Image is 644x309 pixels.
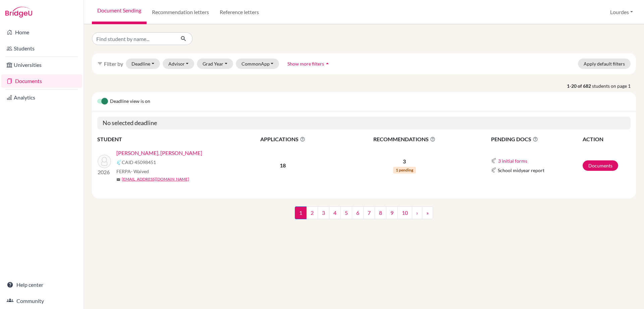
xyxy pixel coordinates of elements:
[498,167,544,174] span: School midyear report
[491,158,496,163] img: Common App logo
[1,74,82,88] a: Documents
[282,59,336,69] button: Show more filtersarrow_drop_up
[5,7,32,17] img: Bridge-U
[295,206,307,219] span: 1
[324,60,331,67] i: arrow_drop_up
[280,162,286,168] b: 18
[393,167,416,173] span: 1 pending
[98,168,111,176] p: 2026
[375,206,386,219] a: 8
[122,176,189,182] a: [EMAIL_ADDRESS][DOMAIN_NAME]
[97,117,631,129] h5: No selected deadline
[1,294,82,308] a: Community
[287,61,324,67] span: Show more filters
[236,59,279,69] button: CommonApp
[340,206,352,219] a: 5
[232,135,334,143] span: APPLICATIONS
[397,206,412,219] a: 10
[116,160,122,165] img: Common App logo
[126,59,160,69] button: Deadline
[163,59,195,69] button: Advisor
[306,206,318,219] a: 2
[1,42,82,55] a: Students
[329,206,341,219] a: 4
[582,135,631,144] th: ACTION
[352,206,364,219] a: 6
[97,135,231,144] th: STUDENT
[386,206,398,219] a: 9
[97,61,103,66] i: filter_list
[122,159,156,166] span: CAID 45098451
[422,206,433,219] a: »
[197,59,233,69] button: Grad Year
[578,59,631,69] button: Apply default filters
[607,6,636,18] button: Lourdes
[567,82,592,89] strong: 1-20 of 682
[583,160,618,171] a: Documents
[1,91,82,104] a: Analytics
[116,168,149,175] span: FERPA
[334,157,475,165] p: 3
[363,206,375,219] a: 7
[104,61,123,67] span: Filter by
[116,149,202,157] a: [PERSON_NAME], [PERSON_NAME]
[498,157,528,165] button: 3 initial forms
[1,278,82,292] a: Help center
[1,26,82,39] a: Home
[131,168,149,174] span: - Waived
[116,178,120,182] span: mail
[98,155,111,168] img: Castellá Falkenberg, Miranda
[491,135,582,143] span: PENDING DOCS
[412,206,422,219] a: ›
[491,167,496,173] img: Common App logo
[110,98,150,106] span: Deadline view is on
[1,58,82,72] a: Universities
[295,206,433,225] nav: ...
[92,32,175,45] input: Find student by name...
[334,135,475,143] span: RECOMMENDATIONS
[318,206,329,219] a: 3
[592,82,636,89] span: students on page 1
